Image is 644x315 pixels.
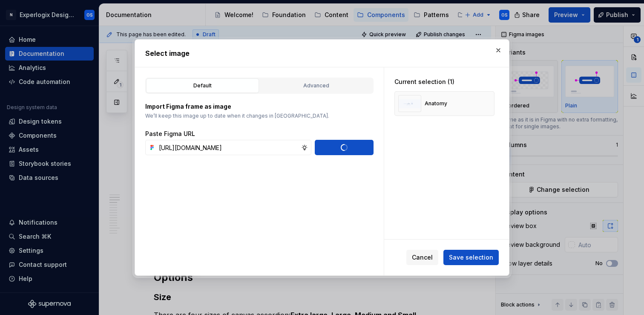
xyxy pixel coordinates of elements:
h2: Select image [145,48,499,58]
div: Advanced [263,81,370,90]
div: Anatomy [425,100,447,107]
button: Cancel [406,250,438,265]
div: Current selection (1) [394,78,494,86]
label: Paste Figma URL [145,130,195,138]
span: Cancel [412,253,433,262]
p: We’ll keep this image up to date when it changes in [GEOGRAPHIC_DATA]. [145,113,374,119]
p: Import Figma frame as image [145,102,374,111]
span: Save selection [449,253,493,262]
button: Save selection [443,250,499,265]
input: https://figma.com/file... [155,140,301,155]
div: Default [149,81,256,90]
